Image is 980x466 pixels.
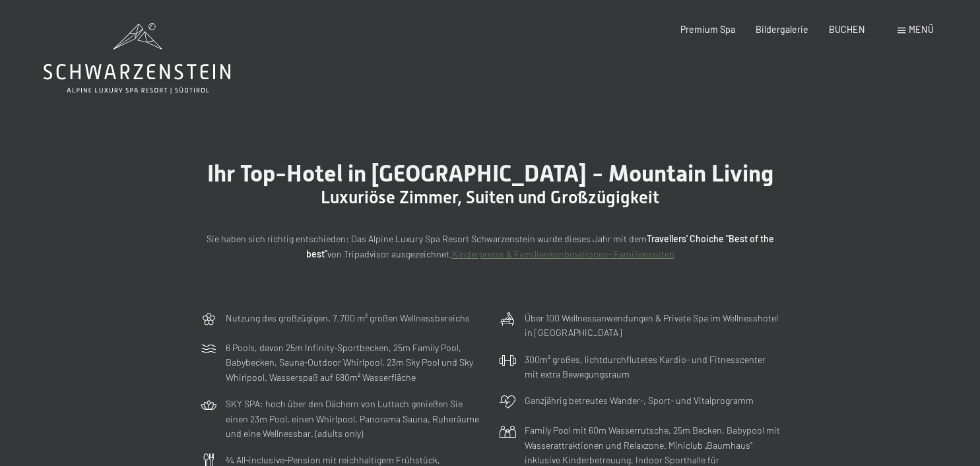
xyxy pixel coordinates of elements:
a: Kinderpreise & Familienkonbinationen- Familiensuiten [452,248,674,259]
a: Premium Spa [680,24,735,35]
p: Nutzung des großzügigen, 7.700 m² großen Wellnessbereichs [226,311,470,326]
strong: Travellers' Choiche "Best of the best" [306,233,774,259]
p: Über 100 Wellnessanwendungen & Private Spa im Wellnesshotel in [GEOGRAPHIC_DATA] [525,311,781,341]
p: SKY SPA: hoch über den Dächern von Luttach genießen Sie einen 23m Pool, einen Whirlpool, Panorama... [226,397,482,442]
p: Ganzjährig betreutes Wander-, Sport- und Vitalprogramm [525,393,754,409]
p: 6 Pools, davon 25m Infinity-Sportbecken, 25m Family Pool, Babybecken, Sauna-Outdoor Whirlpool, 23... [226,341,482,385]
p: Sie haben sich richtig entschieden: Das Alpine Luxury Spa Resort Schwarzenstein wurde dieses Jahr... [200,232,781,261]
a: Bildergalerie [756,24,808,35]
span: Menü [909,24,934,35]
p: 300m² großes, lichtdurchflutetes Kardio- und Fitnesscenter mit extra Bewegungsraum [525,352,781,382]
a: BUCHEN [829,24,865,35]
span: Ihr Top-Hotel in [GEOGRAPHIC_DATA] - Mountain Living [207,160,773,187]
span: Luxuriöse Zimmer, Suiten und Großzügigkeit [321,187,659,207]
